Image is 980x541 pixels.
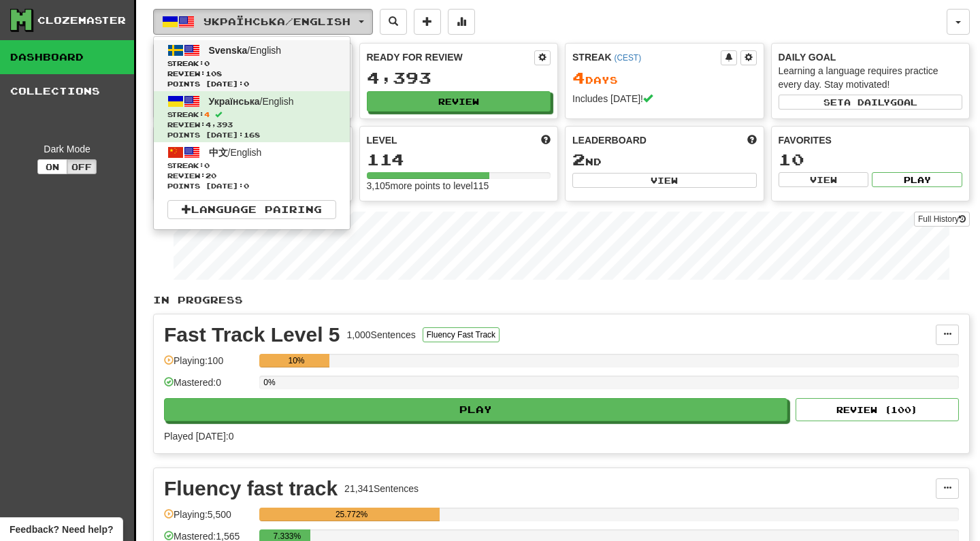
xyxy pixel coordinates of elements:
a: Українська/EnglishStreak:4 Review:4,393Points [DATE]:168 [154,91,350,142]
button: On [37,159,67,174]
span: 4 [572,68,585,87]
div: Learning a language requires practice every day. Stay motivated! [779,64,963,91]
div: Includes [DATE]! [572,92,757,105]
span: Українська [209,96,260,107]
span: Review: 108 [167,69,336,79]
span: Leaderboard [572,133,647,147]
span: 0 [204,161,210,169]
a: 中文/EnglishStreak:0 Review:20Points [DATE]:0 [154,142,350,193]
button: Fluency Fast Track [423,327,500,342]
span: Review: 20 [167,171,336,181]
div: 3,105 more points to level 115 [367,179,551,193]
button: Add sentence to collection [414,9,441,35]
button: View [779,172,869,187]
span: / English [209,147,262,158]
span: Svenska [209,45,248,56]
div: 114 [367,151,551,168]
span: This week in points, UTC [747,133,757,147]
span: / English [209,96,294,107]
button: Off [67,159,97,174]
span: 2 [572,150,585,169]
div: 1,000 Sentences [347,328,416,342]
button: Review (100) [796,398,959,421]
span: Points [DATE]: 0 [167,181,336,191]
span: 中文 [209,147,228,158]
button: Review [367,91,551,112]
span: Review: 4,393 [167,120,336,130]
div: Ready for Review [367,50,535,64]
span: 4 [204,110,210,118]
a: Full History [914,212,970,227]
div: 4,393 [367,69,551,86]
span: Points [DATE]: 168 [167,130,336,140]
button: Українська/English [153,9,373,35]
span: a daily [844,97,890,107]
button: Seta dailygoal [779,95,963,110]
span: Streak: [167,59,336,69]
div: Fast Track Level 5 [164,325,340,345]
div: Playing: 5,500 [164,508,252,530]
div: nd [572,151,757,169]
div: Day s [572,69,757,87]
span: / English [209,45,282,56]
span: Streak: [167,161,336,171]
button: More stats [448,9,475,35]
div: Favorites [779,133,963,147]
button: Search sentences [380,9,407,35]
a: Svenska/EnglishStreak:0 Review:108Points [DATE]:0 [154,40,350,91]
p: In Progress [153,293,970,307]
a: (CEST) [614,53,641,63]
a: Language Pairing [167,200,336,219]
span: Played [DATE]: 0 [164,431,233,442]
div: Dark Mode [10,142,124,156]
span: 0 [204,59,210,67]
div: 10% [263,354,329,367]
div: Playing: 100 [164,354,252,376]
div: Fluency fast track [164,478,338,499]
button: View [572,173,757,188]
span: Українська / English [203,16,350,27]
button: Play [872,172,962,187]
div: Streak [572,50,721,64]
div: Mastered: 0 [164,376,252,398]
div: Clozemaster [37,14,126,27]
div: Daily Goal [779,50,963,64]
div: 10 [779,151,963,168]
span: Points [DATE]: 0 [167,79,336,89]
button: Play [164,398,787,421]
span: Level [367,133,397,147]
span: Open feedback widget [10,523,113,536]
span: Streak: [167,110,336,120]
div: 21,341 Sentences [344,482,419,495]
span: Score more points to level up [541,133,551,147]
div: 25.772% [263,508,440,521]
